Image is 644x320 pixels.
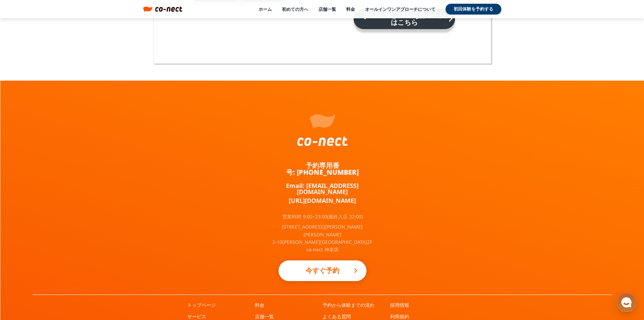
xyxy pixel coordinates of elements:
a: 予約専用番号: [PHONE_NUMBER] [272,162,373,176]
p: [STREET_ADDRESS][PERSON_NAME][PERSON_NAME] 2-10[PERSON_NAME][GEOGRAPHIC_DATA]2F co-nect 神楽坂 [272,223,373,254]
a: 初めての方へ [282,6,308,12]
i: keyboard_arrow_right [446,13,455,24]
a: 採用情報 [390,302,409,308]
i: keyboard_arrow_right [352,266,360,275]
p: 営業時間 9:00~23:00(最終入店 22:00) [282,214,363,219]
a: トップページ [187,302,216,308]
a: [URL][DOMAIN_NAME] [289,197,356,204]
a: Email: [EMAIL_ADDRESS][DOMAIN_NAME] [272,183,373,195]
p: [PERSON_NAME]店ページはこちら [360,12,448,26]
a: 予約から体験までの流れ [323,302,375,308]
a: [PERSON_NAME]店ページはこちらkeyboard_arrow_right [354,9,455,29]
a: 初回体験を予約する [446,4,501,15]
span: チャット [58,225,74,231]
a: 店舗一覧 [318,6,336,12]
a: 店舗一覧 [255,313,274,320]
p: 今すぐ予約 [292,263,353,278]
a: ホーム [2,215,45,232]
span: 設定 [104,225,113,230]
a: 設定 [87,215,130,232]
a: ホーム [259,6,272,12]
a: 今すぐ予約keyboard_arrow_right [279,260,366,281]
a: 利用規約 [390,313,409,320]
a: オールインワンアプローチについて [365,6,435,12]
a: チャット [45,215,87,232]
a: よくある質問 [323,313,351,320]
a: 料金 [346,6,355,12]
a: 料金 [255,302,264,308]
span: ホーム [17,225,29,230]
a: サービス [187,313,206,320]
